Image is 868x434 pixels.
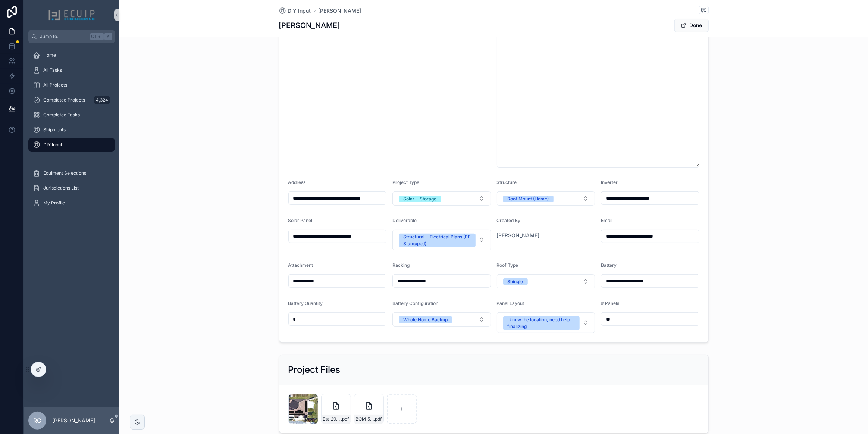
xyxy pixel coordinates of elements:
[28,30,115,43] button: Jump to...CtrlK
[48,9,95,21] img: App logo
[90,33,104,40] span: Ctrl
[392,262,410,268] span: Racking
[279,7,311,15] a: DIY Input
[28,108,115,122] a: Completed Tasks
[403,196,436,202] div: Solar + Storage
[40,34,87,40] span: Jump to...
[323,416,341,422] span: Est_2945_from_Ecopro_LLC_117048
[43,82,67,88] span: All Projects
[52,417,95,424] p: [PERSON_NAME]
[392,179,419,185] span: Project Type
[503,278,528,285] button: Unselect SHINGLE
[497,274,595,288] button: Select Button
[105,34,111,40] span: K
[43,67,62,73] span: All Tasks
[392,191,491,206] button: Select Button
[43,142,62,148] span: DIY Input
[288,364,341,376] h2: Project Files
[33,416,41,425] span: RG
[43,112,80,118] span: Completed Tasks
[94,96,110,104] div: 4,324
[403,316,448,323] div: Whole Home Backup
[601,300,619,306] span: # Panels
[497,218,521,223] span: Created By
[508,316,576,330] div: I know the location, need help finalizing
[497,179,517,185] span: Structure
[28,49,115,62] a: Home
[601,218,612,223] span: Email
[508,278,523,285] div: Shingle
[28,63,115,77] a: All Tasks
[674,19,709,32] button: Done
[392,312,491,327] button: Select Button
[392,218,417,223] span: Deliverable
[497,262,518,268] span: Roof Type
[28,138,115,152] a: DIY Input
[43,127,66,133] span: Shipments
[43,185,79,191] span: Jurisdictions List
[319,7,361,15] a: [PERSON_NAME]
[288,218,313,223] span: Solar Panel
[356,416,374,422] span: BOM_5121_19th_Ln_E_gKrjnuw
[497,312,595,333] button: Select Button
[288,300,323,306] span: Battery Quantity
[279,20,340,31] h1: [PERSON_NAME]
[28,93,115,107] a: Completed Projects4,324
[43,52,56,58] span: Home
[392,230,491,250] button: Select Button
[392,300,438,306] span: Battery Configuration
[43,97,85,103] span: Completed Projects
[28,196,115,210] a: My Profile
[601,179,618,185] span: Inverter
[28,123,115,137] a: Shipments
[43,200,65,206] span: My Profile
[28,78,115,92] a: All Projects
[288,7,311,15] span: DIY Input
[288,262,313,268] span: Attachment
[601,262,617,268] span: Battery
[43,170,86,176] span: Equiment Selections
[497,300,524,306] span: Panel Layout
[374,416,382,422] span: .pdf
[508,196,549,202] div: Roof Mount (Home)
[497,232,540,239] a: [PERSON_NAME]
[24,43,119,219] div: scrollable content
[341,416,349,422] span: .pdf
[288,179,306,185] span: Address
[497,191,595,206] button: Select Button
[28,166,115,180] a: Equiment Selections
[28,181,115,195] a: Jurisdictions List
[403,234,471,247] div: Structural + Electrical Plans (PE Stampped)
